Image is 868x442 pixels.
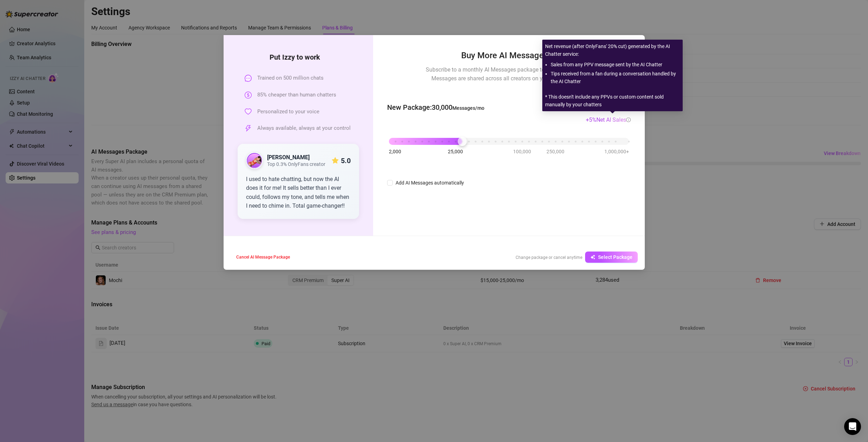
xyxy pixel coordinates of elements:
span: Top 0.3% OnlyFans creator [267,161,325,167]
div: Add AI Messages automatically [396,179,464,187]
li: * This doesn't include any PPVs or custom content sold manually by your chatters [545,93,680,108]
span: heart [245,108,252,115]
span: 100,000 [513,148,531,155]
button: Close [629,39,641,51]
strong: 5.0 [341,156,351,165]
span: 25,000 [448,148,463,155]
span: Subscribe to a monthly AI Messages package to keep Izzy chatting. Messages are shared across all ... [426,65,592,83]
span: Cancel AI Message Package [236,255,290,260]
div: Net AI Sales [596,115,631,124]
span: 2,000 [389,148,401,155]
strong: [PERSON_NAME] [267,154,310,161]
span: message [245,75,252,82]
li: Sales from any PPV message sent by the AI Chatter [551,61,680,68]
button: Cancel AI Message Package [231,252,296,263]
div: Net revenue (after OnlyFans' 20% cut) generated by the AI Chatter service: [545,42,680,58]
strong: Put Izzy to work [270,53,327,61]
button: Select Package [585,252,638,263]
span: Trained on 500 million chats [257,74,324,82]
span: Always available, always at your control [257,124,351,133]
div: Open Intercom Messenger [844,418,861,435]
img: public [247,153,262,168]
span: info-circle [626,118,631,122]
span: Buy More AI Messages [461,49,556,62]
span: + 5 % [586,116,631,123]
span: New Package : 30,000 [387,102,484,113]
span: 85% cheaper than human chatters [257,91,336,99]
span: 1,000,000+ [604,148,629,155]
span: 250,000 [546,148,564,155]
li: Tips received from a fan during a conversation handled by the AI Chatter [551,70,680,85]
span: thunderbolt [245,125,252,132]
span: Personalized to your voice [257,108,319,116]
span: Messages/mo [452,105,484,111]
span: Select Package [598,254,632,260]
span: star [332,157,339,164]
span: Change package or cancel anytime [516,255,582,260]
span: dollar [245,92,252,99]
div: I used to hate chatting, but now the AI does it for me! It sells better than I ever could, follow... [246,175,351,210]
